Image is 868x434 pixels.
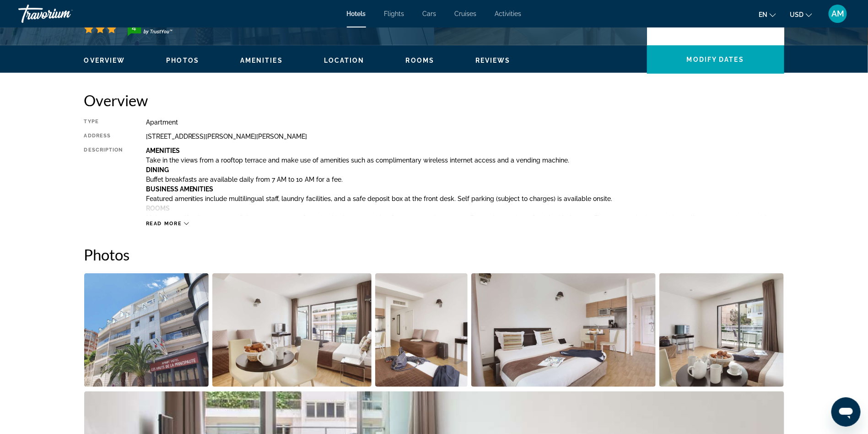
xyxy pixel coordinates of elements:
img: TrustYou guest rating badge [128,22,173,36]
span: en [759,11,767,18]
button: Modify Dates [647,45,784,74]
button: Reviews [475,56,511,65]
button: Photos [166,56,199,65]
span: Location [324,57,365,64]
button: Location [324,56,365,65]
a: Travorium [18,2,110,26]
button: Read more [146,220,189,227]
h2: Overview [84,91,784,109]
button: Overview [84,56,125,65]
a: Flights [384,10,404,17]
button: Open full-screen image slider [212,273,372,387]
span: Reviews [475,57,511,64]
p: Featured amenities include multilingual staff, laundry facilities, and a safe deposit box at the ... [146,195,784,202]
span: Modify Dates [687,56,744,63]
button: Amenities [240,56,283,65]
div: [STREET_ADDRESS][PERSON_NAME][PERSON_NAME] [146,133,784,140]
button: Open full-screen image slider [659,273,784,387]
b: Dining [146,166,169,174]
div: 4 [125,22,143,33]
div: Address [84,133,123,140]
div: Description [84,147,123,216]
a: Cars [423,10,437,17]
button: Change currency [790,8,812,21]
div: Apartment [146,119,784,126]
span: Amenities [240,57,283,64]
span: Read more [146,221,182,227]
span: AM [831,9,844,18]
a: Activities [495,10,522,17]
button: Open full-screen image slider [471,273,656,387]
p: Take in the views from a rooftop terrace and make use of amenities such as complimentary wireless... [146,157,784,164]
span: Rooms [406,57,435,64]
button: User Menu [826,4,850,23]
button: Open full-screen image slider [84,273,209,387]
a: Hotels [347,10,366,17]
iframe: Кнопка запуска окна обмена сообщениями [831,397,861,427]
p: Buffet breakfasts are available daily from 7 AM to 10 AM for a fee. [146,176,784,183]
button: Rooms [406,56,435,65]
button: Change language [759,8,776,21]
span: USD [790,11,803,18]
b: Business Amenities [146,185,214,193]
div: Type [84,119,123,126]
span: Overview [84,57,125,64]
button: Open full-screen image slider [375,273,468,387]
h2: Photos [84,245,784,264]
b: Amenities [146,147,180,154]
a: Cruises [455,10,477,17]
span: Photos [166,57,199,64]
